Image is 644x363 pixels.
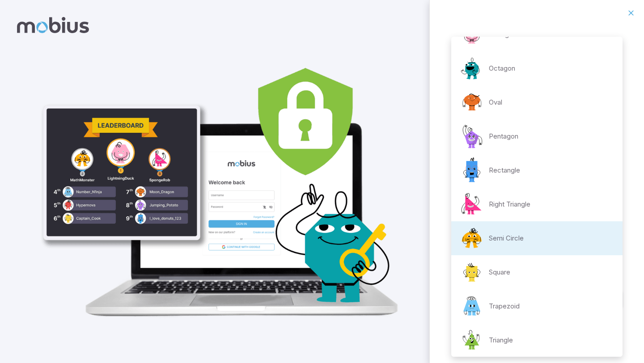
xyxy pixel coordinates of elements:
[458,225,485,252] img: semi-circle.svg
[458,191,485,218] img: right-triangle.svg
[489,63,515,73] p: Octagon
[458,55,485,82] img: octagon.svg
[489,97,502,107] p: Oval
[489,199,530,209] p: Right Triangle
[458,293,485,320] img: trapezoid.svg
[489,267,510,277] p: Square
[489,165,520,175] p: Rectangle
[489,233,524,243] p: Semi Circle
[458,89,485,116] img: oval.svg
[458,157,485,184] img: rectangle.svg
[458,327,485,354] img: triangle.svg
[489,131,518,141] p: Pentagon
[458,123,485,150] img: pentagon.svg
[489,301,520,311] p: Trapezoid
[458,259,485,286] img: square.svg
[489,335,513,345] p: Triangle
